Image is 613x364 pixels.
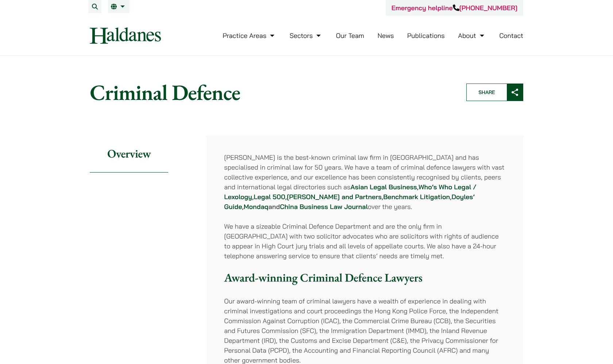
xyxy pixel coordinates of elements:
[280,202,368,211] a: China Business Law Journal
[350,183,417,191] a: Asian Legal Business
[268,202,280,211] strong: and
[90,135,168,173] h2: Overview
[287,193,382,201] a: [PERSON_NAME] and Partners
[111,4,127,9] a: EN
[223,31,276,40] a: Practice Areas
[383,193,450,201] a: Benchmark Litigation
[499,31,523,40] a: Contact
[466,84,523,101] button: Share
[407,31,445,40] a: Publications
[467,84,507,101] span: Share
[224,152,506,212] p: [PERSON_NAME] is the best-known criminal law firm in [GEOGRAPHIC_DATA] and has specialised in cri...
[90,79,454,105] h1: Criminal Defence
[224,221,506,261] p: We have a sizeable Criminal Defence Department and are the only firm in [GEOGRAPHIC_DATA] with tw...
[252,193,254,201] strong: ,
[254,193,285,201] a: Legal 500
[285,193,287,201] strong: ,
[417,183,419,191] strong: ,
[242,202,244,211] strong: ,
[224,271,506,284] h3: Award-winning Criminal Defence Lawyers
[458,31,486,40] a: About
[392,4,517,12] a: Emergency helpline[PHONE_NUMBER]
[224,193,475,211] a: Doyles’ Guide
[378,31,394,40] a: News
[336,31,364,40] a: Our Team
[382,193,452,201] strong: , ,
[224,183,477,201] a: Who’s Who Legal / Lexology
[290,31,323,40] a: Sectors
[244,202,269,211] a: Mondaq
[90,27,161,44] img: Logo of Haldanes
